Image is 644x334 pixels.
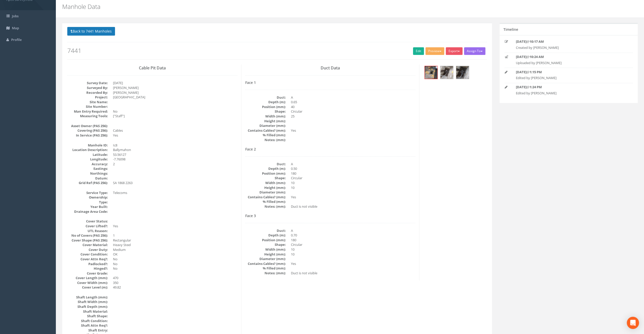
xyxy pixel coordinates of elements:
[530,39,544,44] strong: 10:17 AM
[113,262,237,266] dd: No
[516,39,621,44] p: @
[291,195,415,200] dd: Yes
[503,27,518,31] h5: Timeline
[113,147,237,152] dd: Ballymahon
[113,280,237,285] dd: 350
[291,180,415,185] dd: 10
[291,242,415,247] dd: Circular
[245,114,286,119] dt: Width (mm):
[113,162,237,166] dd: 2
[245,266,286,271] dt: % Filled (mm):
[245,138,286,142] dt: Notes: (mm):
[67,27,115,36] button: Back to 7441 Manholes
[67,247,108,252] dt: Cover Duty:
[291,233,415,238] dd: 0.70
[245,185,286,190] dt: Height (mm):
[12,26,19,30] span: Map
[245,180,286,185] dt: Width (mm):
[291,95,415,100] dd: A
[67,109,108,114] dt: Man Entry Required:
[67,166,108,171] dt: Eastings:
[516,75,621,80] p: Edited by [PERSON_NAME]
[516,54,621,59] p: @
[67,224,108,229] dt: Cover Lifted?:
[516,70,526,74] strong: [DATE]
[12,14,19,18] span: Jobs
[456,66,469,79] img: ba4f635c-5d39-1087-254d-b64b51dfedd5_5cc6a2a7-48e6-c463-9947-a018a1f7f6c2_thumb.jpg
[245,195,286,200] dt: Contains Cables? (mm):
[67,114,108,118] dt: Measuring Tools:
[291,204,415,209] dd: Duct is not visible
[516,39,526,44] strong: [DATE]
[67,104,108,109] dt: Site Number:
[67,162,108,166] dt: Accuracy:
[67,190,108,195] dt: Service Type:
[291,238,415,242] dd: 180
[67,195,108,200] dt: Ownership:
[67,143,108,148] dt: Manhole ID:
[245,214,415,218] h4: Face 3
[530,85,542,89] strong: 1:24 PM
[245,133,286,138] dt: % Filled (mm):
[67,176,108,181] dt: Datum:
[67,271,108,276] dt: Cover Grade:
[516,91,621,96] p: Edited by [PERSON_NAME]
[113,95,237,100] dd: [GEOGRAPHIC_DATA]
[67,66,237,70] h3: Cable Pit Data
[67,209,108,214] dt: Drainage Area Code:
[67,266,108,271] dt: Hinged?:
[67,309,108,314] dt: Shaft Material:
[67,328,108,333] dt: Shaft Entry:
[245,166,286,171] dt: Depth (m):
[245,228,286,233] dt: Duct:
[113,143,237,148] dd: Ic8
[245,190,286,195] dt: Diameter (mm):
[245,204,286,209] dt: Notes: (mm):
[67,81,108,85] dt: Survey Date:
[291,228,415,233] dd: A
[291,114,415,119] dd: 25
[113,252,237,257] dd: OK
[291,185,415,190] dd: 10
[67,157,108,162] dt: Longitude:
[245,66,415,70] h3: Duct Data
[516,85,621,89] p: @
[245,171,286,176] dt: Position (mm):
[291,252,415,257] dd: 10
[67,295,108,300] dt: Shaft Length (mm):
[67,124,108,128] dt: Asset Owner (PAS 256):
[67,285,108,290] dt: Cover Level (m):
[516,70,621,74] p: @
[67,252,108,257] dt: Cover Condition:
[516,54,526,59] strong: [DATE]
[291,247,415,252] dd: 10
[67,304,108,309] dt: Shaft Depth (mm):
[245,252,286,257] dt: Height (mm):
[425,66,437,79] img: ba4f635c-5d39-1087-254d-b64b51dfedd5_f1fc7feb-4e54-10c3-3aab-5723b01043dd_thumb.jpg
[245,128,286,133] dt: Contains Cables? (mm):
[245,176,286,180] dt: Shape:
[67,257,108,262] dt: Cover Attn Req?:
[291,104,415,109] dd: 40
[67,318,108,323] dt: Shaft Condition:
[113,180,237,185] dd: SA 1868 2263
[291,128,415,133] dd: Yes
[291,261,415,266] dd: Yes
[113,109,237,114] dd: No
[245,271,286,276] dt: Notes: (mm):
[113,133,237,138] dd: Yes
[530,54,544,59] strong: 10:24 AM
[425,47,444,55] button: Preview
[113,276,237,280] dd: 470
[113,152,237,157] dd: 53.56127
[67,262,108,266] dt: Padlocked?:
[464,47,485,55] button: Assign To
[67,229,108,233] dt: UTL Reason:
[245,104,286,109] dt: Position (mm):
[67,280,108,285] dt: Cover Width (mm):
[67,100,108,104] dt: Site Name:
[245,123,286,128] dt: Diameter (mm):
[245,81,415,84] h4: Face 1
[516,45,621,50] p: Created by [PERSON_NAME]
[113,233,237,238] dd: 1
